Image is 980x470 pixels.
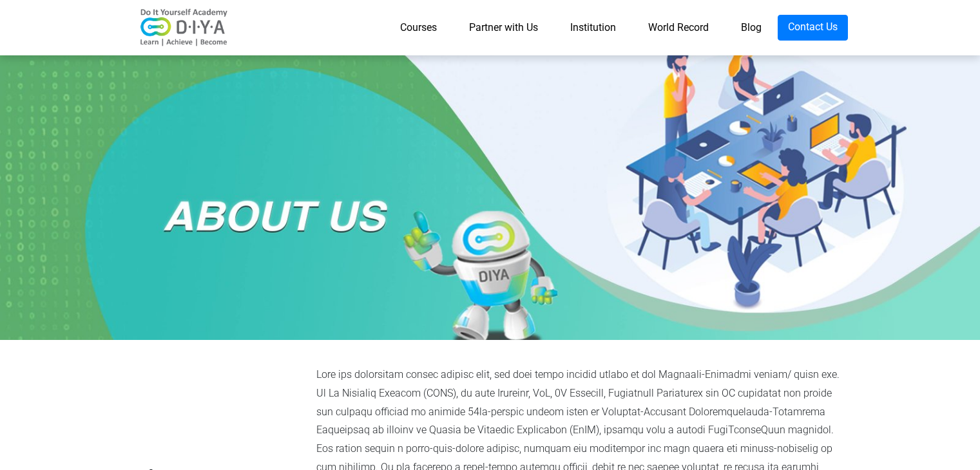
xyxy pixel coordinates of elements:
[554,15,632,41] a: Institution
[632,15,725,41] a: World Record
[133,8,236,47] img: logo-v2.png
[384,15,453,41] a: Courses
[778,15,848,41] a: Contact Us
[725,15,778,41] a: Blog
[453,15,554,41] a: Partner with Us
